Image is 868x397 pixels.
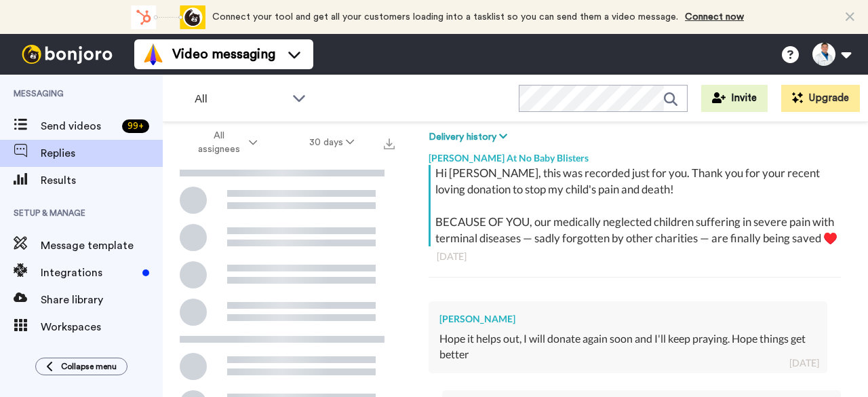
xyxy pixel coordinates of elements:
[41,118,117,134] span: Send videos
[165,124,283,162] button: All assignees
[41,172,163,189] span: Results
[195,91,285,107] span: All
[191,129,246,156] span: All assignees
[384,138,395,149] img: export.svg
[142,43,164,65] img: vm-color.svg
[789,356,819,370] div: [DATE]
[41,265,137,281] span: Integrations
[283,130,380,155] button: 30 days
[41,145,163,162] span: Replies
[16,45,118,64] img: bj-logo-header-white.svg
[380,132,399,153] button: Export all results that match these filters now.
[439,312,816,326] div: [PERSON_NAME]
[61,361,117,372] span: Collapse menu
[35,358,127,375] button: Collapse menu
[439,331,816,362] div: Hope it helps out, I will donate again soon and I'll keep praying. Hope things get better
[41,238,163,254] span: Message template
[41,292,163,308] span: Share library
[122,119,149,133] div: 99 +
[41,319,163,335] span: Workspaces
[781,85,860,112] button: Upgrade
[701,85,768,112] button: Invite
[212,12,678,22] span: Connect your tool and get all your customers loading into a tasklist so you can send them a video...
[437,250,833,263] div: [DATE]
[172,45,275,64] span: Video messaging
[429,130,511,145] button: Delivery history
[685,12,744,22] a: Connect now
[429,145,841,165] div: [PERSON_NAME] At No Baby Blisters
[131,5,205,29] div: animation
[435,165,837,246] div: Hi [PERSON_NAME], this was recorded just for you. Thank you for your recent loving donation to st...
